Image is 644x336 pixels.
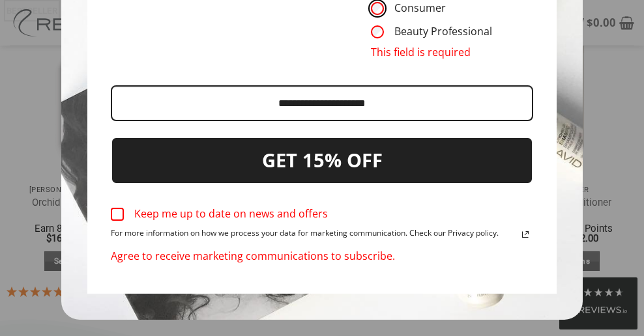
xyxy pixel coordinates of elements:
[371,2,492,15] label: Consumer
[111,85,533,121] input: Email field
[371,25,492,38] label: Beauty Professional
[134,208,328,220] div: Keep me up to date on news and offers
[111,229,499,242] span: For more information on how we process your data for marketing communication. Check our Privacy p...
[371,38,492,66] div: This field is required
[111,242,533,270] div: Agree to receive marketing communications to subscribe.
[111,137,533,184] button: GET 15% OFF
[518,227,533,242] svg: link icon
[518,227,533,242] a: Read our Privacy Policy
[371,2,384,15] input: Consumer
[371,25,384,38] input: Beauty Professional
